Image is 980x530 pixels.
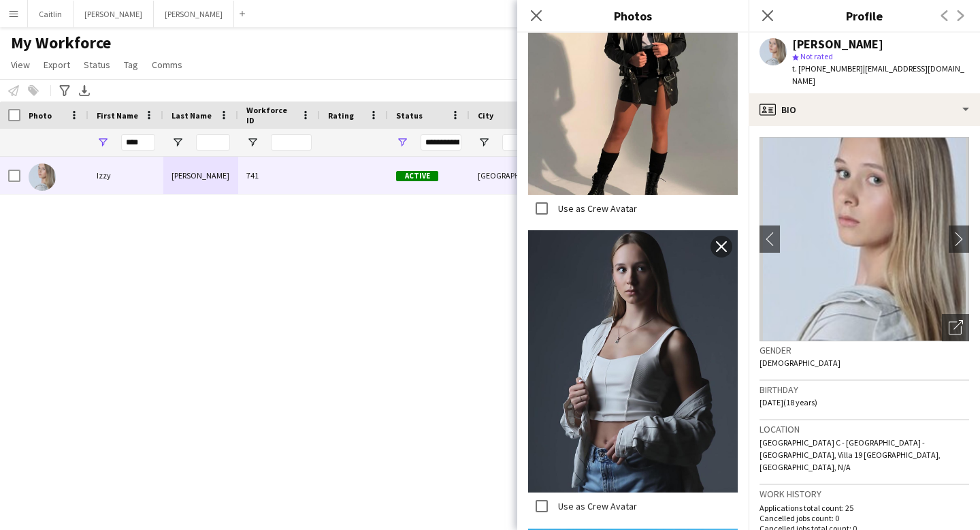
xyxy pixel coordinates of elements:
[942,314,969,341] div: Open photos pop-in
[152,59,182,71] span: Comms
[759,384,969,396] h3: Birthday
[749,93,980,126] div: Bio
[246,105,295,125] span: Workforce ID
[56,82,73,99] app-action-btn: Advanced filters
[800,51,833,61] span: Not rated
[759,503,969,513] p: Applications total count: 25
[396,110,423,121] span: Status
[97,110,138,121] span: First Name
[73,1,154,27] button: [PERSON_NAME]
[759,423,969,435] h3: Location
[11,33,111,53] span: My Workforce
[5,56,35,74] a: View
[124,59,138,71] span: Tag
[76,82,93,99] app-action-btn: Export XLSX
[29,110,52,121] span: Photo
[97,136,109,149] button: Open Filter Menu
[121,134,155,151] input: First Name Filter Input
[44,59,70,71] span: Export
[154,1,234,27] button: [PERSON_NAME]
[759,344,969,356] h3: Gender
[470,157,551,194] div: [GEOGRAPHIC_DATA]
[271,134,312,151] input: Workforce ID Filter Input
[171,110,212,121] span: Last Name
[118,56,144,74] a: Tag
[328,110,354,121] span: Rating
[502,134,543,151] input: City Filter Input
[528,230,738,493] img: Crew photo 837597
[749,7,980,25] h3: Profile
[28,1,73,27] button: Caitlin
[759,513,969,523] p: Cancelled jobs count: 0
[517,7,749,25] h3: Photos
[396,136,408,149] button: Open Filter Menu
[246,136,259,149] button: Open Filter Menu
[792,38,883,50] div: [PERSON_NAME]
[759,488,969,500] h3: Work history
[29,163,56,191] img: Izzy Tidman
[478,136,490,149] button: Open Filter Menu
[196,134,230,151] input: Last Name Filter Input
[78,56,116,74] a: Status
[555,202,637,215] label: Use as Crew Avatar
[146,56,188,74] a: Comms
[238,157,320,194] div: 741
[478,110,493,121] span: City
[759,437,941,472] span: [GEOGRAPHIC_DATA] C - [GEOGRAPHIC_DATA] - [GEOGRAPHIC_DATA], Villa 19 [GEOGRAPHIC_DATA], [GEOGRAP...
[759,137,969,341] img: Crew avatar or photo
[792,63,863,74] span: t. [PHONE_NUMBER]
[759,358,840,368] span: [DEMOGRAPHIC_DATA]
[84,59,110,71] span: Status
[555,500,637,512] label: Use as Crew Avatar
[163,157,238,194] div: [PERSON_NAME]
[38,56,76,74] a: Export
[11,59,30,71] span: View
[88,157,163,194] div: Izzy
[171,136,184,149] button: Open Filter Menu
[759,397,817,407] span: [DATE] (18 years)
[792,63,964,86] span: | [EMAIL_ADDRESS][DOMAIN_NAME]
[396,171,438,181] span: Active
